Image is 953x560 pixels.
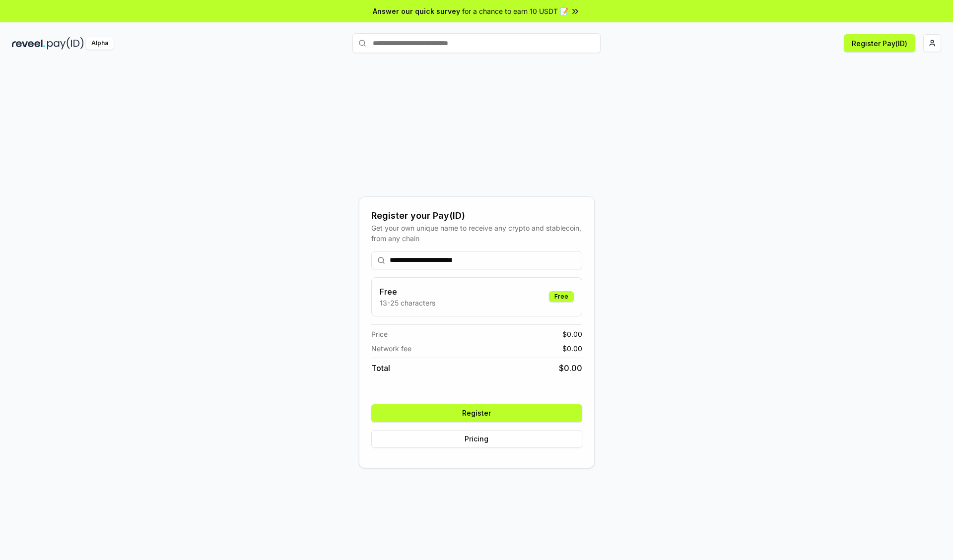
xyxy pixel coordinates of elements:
[371,223,582,244] div: Get your own unique name to receive any crypto and stablecoin, from any chain
[373,6,460,16] span: Answer our quick survey
[549,291,574,302] div: Free
[562,329,582,339] span: $ 0.00
[380,298,435,308] p: 13-25 characters
[371,209,582,223] div: Register your Pay(ID)
[12,37,45,50] img: reveel_dark
[86,37,114,50] div: Alpha
[371,329,388,339] span: Price
[462,6,568,16] span: for a chance to earn 10 USDT 📝
[371,362,390,374] span: Total
[562,343,582,354] span: $ 0.00
[371,343,411,354] span: Network fee
[380,286,435,298] h3: Free
[371,404,582,422] button: Register
[559,362,582,374] span: $ 0.00
[371,430,582,448] button: Pricing
[844,34,915,52] button: Register Pay(ID)
[47,37,84,50] img: pay_id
